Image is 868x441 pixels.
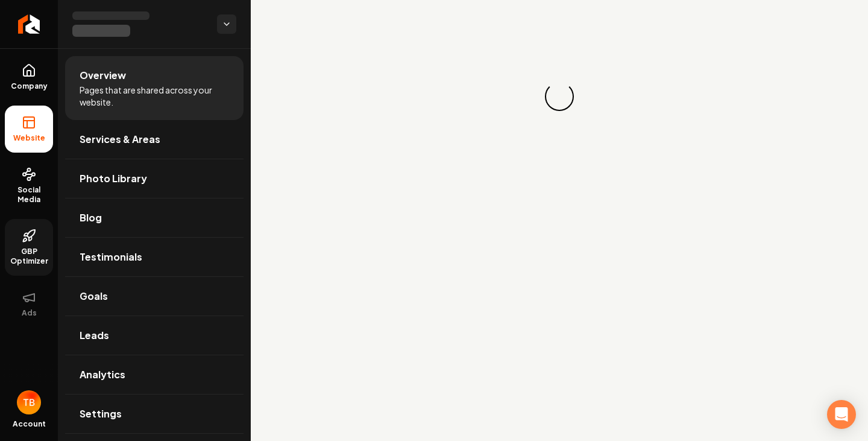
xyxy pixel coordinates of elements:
div: Open Intercom Messenger [827,400,856,429]
span: Settings [80,407,122,421]
span: Leads [80,328,109,343]
button: Ads [5,281,53,328]
span: GBP Optimizer [5,247,53,266]
span: Testimonials [80,250,142,264]
a: Leads [65,316,244,355]
div: Loading [540,77,578,115]
a: Settings [65,395,244,433]
span: Goals [80,289,108,303]
a: Social Media [5,157,53,214]
a: Blog [65,198,244,237]
span: Pages that are shared across your website. [80,84,229,108]
img: Rebolt Logo [18,14,40,34]
button: Open user button [17,390,41,414]
span: Website [8,133,50,143]
a: Photo Library [65,159,244,198]
span: Company [6,81,52,91]
span: Overview [80,68,126,83]
a: GBP Optimizer [5,219,53,276]
span: Social Media [5,185,53,205]
span: Blog [80,211,102,225]
a: Goals [65,277,244,316]
a: Analytics [65,355,244,394]
span: Services & Areas [80,132,160,147]
a: Testimonials [65,238,244,276]
span: Account [13,419,46,429]
span: Analytics [80,367,125,382]
span: Photo Library [80,171,147,186]
img: Tom Bates [17,390,41,414]
span: Ads [17,308,42,318]
a: Company [5,54,53,101]
a: Services & Areas [65,120,244,159]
